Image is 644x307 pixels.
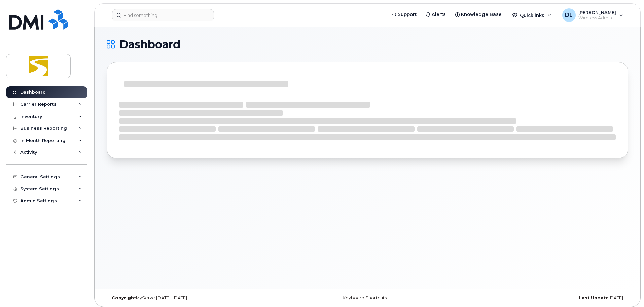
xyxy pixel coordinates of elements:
div: [DATE] [454,295,628,301]
a: Keyboard Shortcuts [343,295,387,300]
div: MyServe [DATE]–[DATE] [107,295,281,301]
strong: Copyright [112,295,136,300]
strong: Last Update [579,295,609,300]
span: Dashboard [119,39,180,50]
